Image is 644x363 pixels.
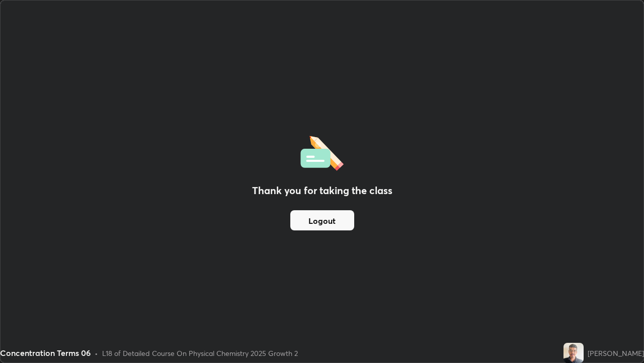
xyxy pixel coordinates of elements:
div: • [95,348,98,358]
div: L18 of Detailed Course On Physical Chemistry 2025 Growth 2 [102,348,298,358]
img: offlineFeedback.1438e8b3.svg [300,133,344,171]
div: [PERSON_NAME] [588,348,644,358]
h2: Thank you for taking the class [252,183,392,198]
img: 5c5a1ca2b8cd4346bffe085306bd8f26.jpg [563,343,584,363]
button: Logout [290,210,354,230]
